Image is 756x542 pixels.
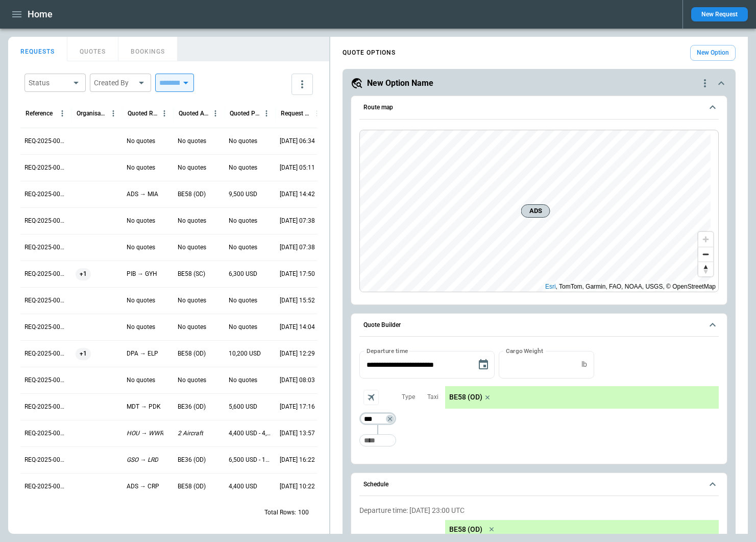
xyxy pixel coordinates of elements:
[229,163,257,172] p: No quotes
[359,130,719,292] div: Route map
[280,270,315,278] p: 08/22/2025 17:50
[25,403,67,411] p: REQ-2025-000253
[359,351,719,451] div: Quote Builder
[178,296,206,305] p: No quotes
[76,341,91,367] span: +1
[25,349,67,358] p: REQ-2025-000255
[367,346,408,355] label: Departure time
[127,429,163,438] p: HOU → WWR
[209,107,222,120] button: Quoted Aircraft column menu
[545,283,556,290] a: Esri
[298,508,309,517] p: 100
[280,243,315,252] p: 08/26/2025 07:38
[229,190,257,199] p: 9,500 USD
[56,107,69,120] button: Reference column menu
[229,482,257,491] p: 4,400 USD
[363,322,401,328] h6: Quote Builder
[280,349,315,358] p: 08/22/2025 12:29
[449,525,482,534] p: BE58 (OD)
[229,456,272,464] p: 6,500 USD - 11,300 USD
[343,51,396,55] h4: QUOTE OPTIONS
[25,482,67,491] p: REQ-2025-000250
[445,386,719,409] div: scrollable content
[127,323,155,332] p: No quotes
[25,137,67,146] p: REQ-2025-000263
[230,110,260,117] div: Quoted Price
[25,217,67,225] p: REQ-2025-000260
[127,137,155,146] p: No quotes
[26,110,53,117] div: Reference
[127,270,157,278] p: PIB → GYH
[127,296,155,305] p: No quotes
[280,163,315,172] p: 08/27/2025 05:11
[76,261,91,287] span: +1
[281,110,311,117] div: Request Created At (UTC-05:00)
[178,323,206,332] p: No quotes
[229,376,257,385] p: No quotes
[402,393,415,402] p: Type
[178,190,206,199] p: BE58 (OD)
[118,37,178,61] button: BOOKINGS
[363,390,379,405] span: Aircraft selection
[178,163,206,172] p: No quotes
[229,429,272,438] p: 4,400 USD - 4,900 USD
[178,243,206,252] p: No quotes
[280,137,315,146] p: 08/27/2025 06:34
[229,296,257,305] p: No quotes
[360,130,711,292] canvas: Map
[178,403,206,411] p: BE36 (OD)
[128,110,158,117] div: Quoted Route
[698,232,713,247] button: Zoom in
[127,403,161,411] p: MDT → PDK
[25,323,67,332] p: REQ-2025-000256
[449,393,482,402] p: BE58 (OD)
[127,163,155,172] p: No quotes
[127,217,155,225] p: No quotes
[280,190,315,199] p: 08/26/2025 14:42
[473,355,494,375] button: Choose date, selected date is Aug 28, 2025
[94,78,135,88] div: Created By
[25,376,67,385] p: REQ-2025-000254
[280,429,315,438] p: 08/13/2025 13:57
[359,96,719,120] button: Route map
[127,376,155,385] p: No quotes
[229,270,257,278] p: 6,300 USD
[264,508,296,517] p: Total Rows:
[77,110,107,117] div: Organisation
[280,403,315,411] p: 08/19/2025 17:16
[127,190,158,199] p: ADS → MIA
[25,270,67,278] p: REQ-2025-000258
[25,429,67,438] p: REQ-2025-000252
[698,247,713,262] button: Zoom out
[107,107,120,120] button: Organisation column menu
[67,37,118,61] button: QUOTES
[690,45,736,61] button: New Option
[178,217,206,225] p: No quotes
[359,314,719,337] button: Quote Builder
[427,393,438,402] p: Taxi
[280,376,315,385] p: 08/22/2025 08:03
[178,270,205,278] p: BE58 (SC)
[359,473,719,497] button: Schedule
[127,349,158,358] p: DPA → ELP
[545,281,716,292] div: , TomTom, Garmin, FAO, NOAA, USGS, © OpenStreetMap
[25,243,67,252] p: REQ-2025-000259
[698,262,713,276] button: Reset bearing to north
[280,456,315,464] p: 08/04/2025 16:22
[178,376,206,385] p: No quotes
[25,190,67,199] p: REQ-2025-000261
[229,243,257,252] p: No quotes
[363,481,388,488] h6: Schedule
[699,77,711,89] div: quote-option-actions
[127,243,155,252] p: No quotes
[280,323,315,332] p: 08/22/2025 14:04
[526,206,546,216] span: ADS
[280,482,315,491] p: 08/01/2025 10:22
[178,429,203,438] p: 2 Aircraft
[581,360,587,369] p: lb
[351,77,727,89] button: New Option Namequote-option-actions
[359,413,396,425] div: Not found
[229,349,261,358] p: 10,200 USD
[127,456,158,464] p: GSO → LRD
[127,482,159,491] p: ADS → CRP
